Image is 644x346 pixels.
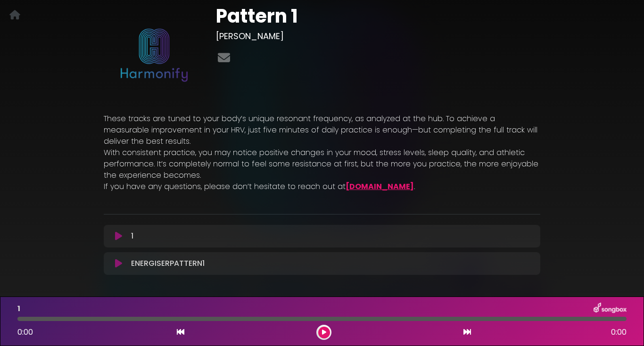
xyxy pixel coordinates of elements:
[104,181,540,192] p: If you have any questions, please don’t hesitate to reach out at .
[104,5,205,106] img: MQ10vF6yRqS8Wla6Vsvm
[131,258,205,269] p: ENERGISERPATTERN1
[216,5,541,27] h1: Pattern 1
[216,31,541,41] h3: [PERSON_NAME]
[346,181,414,192] a: [DOMAIN_NAME]
[594,303,627,315] img: songbox-logo-white.png
[104,147,540,181] p: With consistent practice, you may notice positive changes in your mood, stress levels, sleep qual...
[17,303,20,314] p: 1
[131,231,133,242] p: 1
[104,113,540,147] p: These tracks are tuned to your body’s unique resonant frequency, as analyzed at the hub. To achie...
